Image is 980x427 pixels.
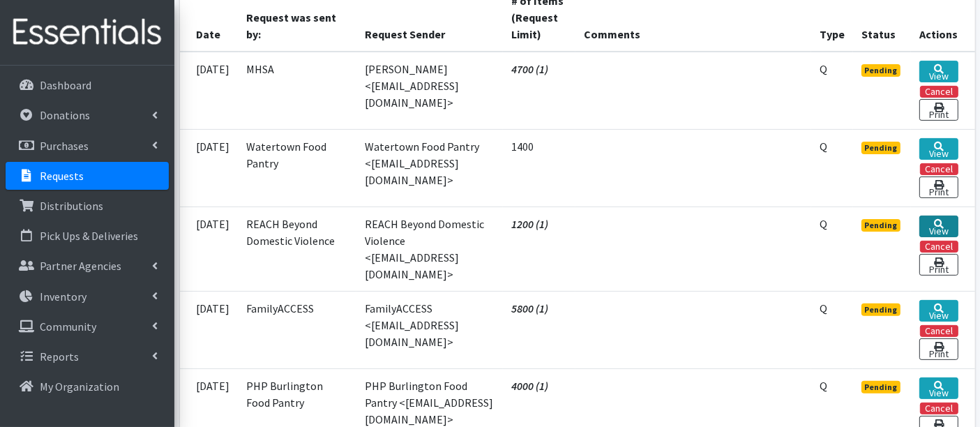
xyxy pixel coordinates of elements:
p: Pick Ups & Deliveries [40,229,138,243]
a: Pick Ups & Deliveries [6,222,169,250]
td: REACH Beyond Domestic Violence <[EMAIL_ADDRESS][DOMAIN_NAME]> [356,207,503,291]
td: 4700 (1) [503,52,575,130]
button: Cancel [920,86,958,98]
a: Requests [6,162,169,190]
p: Community [40,320,96,334]
p: Partner Agencies [40,259,121,273]
span: Pending [861,64,901,77]
p: Dashboard [40,78,91,92]
a: Community [6,313,169,340]
button: Cancel [920,403,958,414]
a: View [919,377,958,399]
abbr: Quantity [820,140,827,153]
p: Distributions [40,199,103,213]
p: Reports [40,350,79,364]
a: Reports [6,343,169,370]
td: 1400 [503,129,575,207]
p: Purchases [40,139,89,153]
a: Dashboard [6,71,169,99]
a: Purchases [6,132,169,160]
a: Partner Agencies [6,252,169,280]
td: 5800 (1) [503,291,575,368]
td: REACH Beyond Domestic Violence [239,207,357,291]
a: View [919,300,958,322]
p: Requests [40,169,84,183]
abbr: Quantity [820,217,827,231]
a: Distributions [6,192,169,220]
a: Print [919,99,958,121]
a: Print [919,338,958,360]
a: View [919,138,958,160]
a: View [919,61,958,82]
p: Donations [40,108,90,122]
p: Inventory [40,290,86,304]
td: [DATE] [180,129,239,207]
abbr: Quantity [820,379,827,393]
td: MHSA [239,52,357,130]
td: Watertown Food Pantry [239,129,357,207]
a: View [919,216,958,237]
span: Pending [861,381,901,394]
a: Print [919,177,958,198]
p: My Organization [40,380,119,394]
a: My Organization [6,373,169,400]
td: [PERSON_NAME] <[EMAIL_ADDRESS][DOMAIN_NAME]> [356,52,503,130]
a: Donations [6,101,169,129]
abbr: Quantity [820,62,827,76]
img: HumanEssentials [6,9,169,56]
td: [DATE] [180,52,239,130]
span: Pending [861,304,901,316]
td: [DATE] [180,207,239,291]
td: [DATE] [180,291,239,368]
button: Cancel [920,241,958,253]
button: Cancel [920,163,958,175]
td: 1200 (1) [503,207,575,291]
span: Pending [861,219,901,232]
button: Cancel [920,325,958,337]
a: Inventory [6,283,169,310]
abbr: Quantity [820,301,827,315]
td: FamilyACCESS <[EMAIL_ADDRESS][DOMAIN_NAME]> [356,291,503,368]
span: Pending [861,142,901,154]
td: FamilyACCESS [239,291,357,368]
a: Print [919,254,958,276]
td: Watertown Food Pantry <[EMAIL_ADDRESS][DOMAIN_NAME]> [356,129,503,207]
